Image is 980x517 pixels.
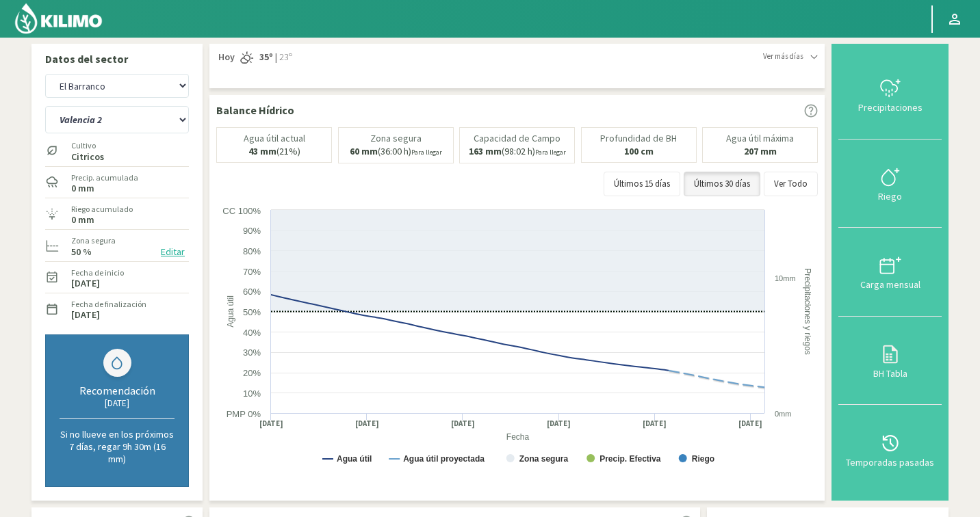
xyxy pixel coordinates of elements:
text: 10% [243,388,261,399]
text: 30% [243,347,261,358]
text: Precipitaciones y riegos [803,268,812,355]
text: [DATE] [547,419,571,429]
text: 20% [243,368,261,378]
span: Hoy [216,51,235,64]
text: Zona segura [519,454,569,464]
p: (98:02 h) [469,146,566,157]
small: Para llegar [535,148,566,157]
button: Carga mensual [838,228,942,317]
div: Riego [842,191,938,201]
text: CC 100% [222,206,261,216]
text: Agua útil [337,454,372,464]
label: Fecha de finalización [71,298,146,310]
text: 10mm [775,274,796,282]
span: 23º [277,51,292,64]
label: Riego acumulado [71,203,133,215]
text: [DATE] [259,419,283,429]
text: Agua útil [226,295,235,328]
div: BH Tabla [842,369,938,378]
label: 0 mm [71,215,94,224]
div: [DATE] [60,397,175,409]
text: 0mm [775,410,791,418]
text: Fecha [506,432,530,442]
text: Agua útil proyectada [403,454,485,464]
b: 100 cm [624,145,654,157]
label: Citricos [71,153,104,161]
div: Recomendación [60,384,175,397]
text: 70% [243,267,261,277]
text: 80% [243,246,261,256]
p: Profundidad de BH [600,133,677,144]
text: [DATE] [451,419,475,429]
text: PMP 0% [227,409,261,419]
p: Zona segura [370,133,422,144]
button: Ver Todo [764,172,818,196]
p: (21%) [248,146,300,157]
label: 0 mm [71,184,94,193]
text: Riego [692,454,714,464]
b: 60 mm [350,145,378,157]
text: Precip. Efectiva [599,454,661,464]
text: [DATE] [643,419,667,429]
text: 50% [243,307,261,317]
button: Últimos 15 días [604,172,680,196]
button: Precipitaciones [838,51,942,140]
div: Temporadas pasadas [842,458,938,467]
button: Últimos 30 días [684,172,760,196]
strong: 35º [259,51,273,63]
button: Editar [157,244,189,260]
label: 50 % [71,248,92,256]
text: [DATE] [355,419,379,429]
label: [DATE] [71,310,100,319]
text: 90% [243,226,261,236]
text: [DATE] [738,419,762,429]
label: Precip. acumulada [71,172,138,184]
p: Si no llueve en los próximos 7 días, regar 9h 30m (16 mm) [60,428,175,465]
span: | [275,51,277,64]
text: 40% [243,328,261,338]
button: BH Tabla [838,317,942,406]
p: Capacidad de Campo [474,133,560,144]
div: Precipitaciones [842,103,938,112]
text: 60% [243,287,261,297]
button: Temporadas pasadas [838,405,942,494]
b: 163 mm [469,145,502,157]
span: Ver más días [763,51,803,62]
b: 207 mm [744,145,777,157]
button: Riego [838,140,942,228]
label: Cultivo [71,140,104,152]
p: Agua útil máxima [726,133,794,144]
p: Agua útil actual [244,133,305,144]
div: Carga mensual [842,280,938,289]
p: Datos del sector [45,51,189,67]
p: Balance Hídrico [216,102,294,118]
small: Para llegar [411,148,442,157]
label: Fecha de inicio [71,267,124,279]
label: Zona segura [71,235,116,247]
b: 43 mm [248,145,276,157]
p: (36:00 h) [350,146,442,157]
label: [DATE] [71,279,100,288]
img: Kilimo [14,2,103,35]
